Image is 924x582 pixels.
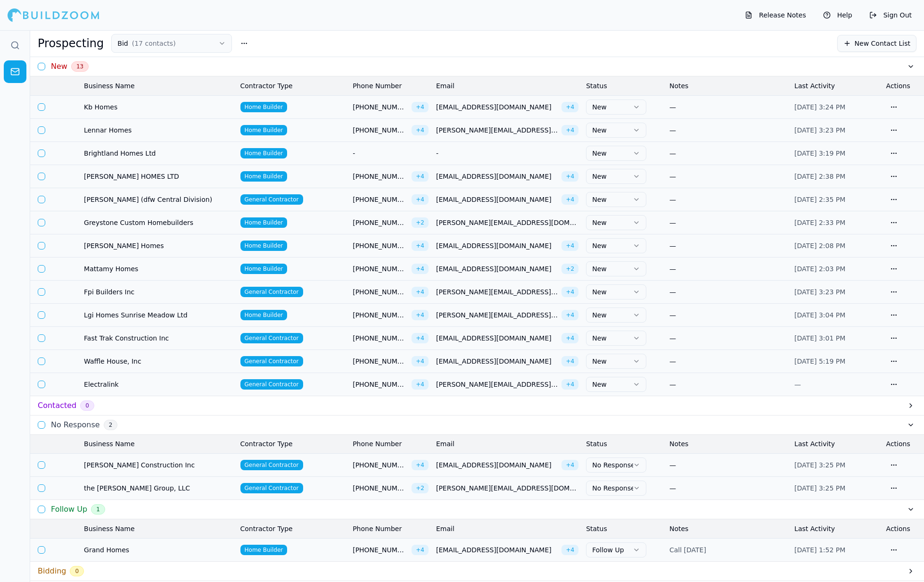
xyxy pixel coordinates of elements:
[669,241,787,250] div: —
[794,242,845,249] span: [DATE] 2:08 PM
[740,8,811,23] button: Release Notes
[84,460,232,470] span: [PERSON_NAME] Construction Inc
[412,241,429,251] span: + 4
[70,566,84,576] span: 0
[666,519,791,538] th: Notes
[561,171,578,182] span: + 4
[240,241,288,251] span: Home Builder
[794,150,845,157] span: [DATE] 3:19 PM
[794,103,845,111] span: [DATE] 3:24 PM
[794,311,845,319] span: [DATE] 3:04 PM
[669,460,787,470] div: —
[84,149,232,158] span: Brightland Homes Ltd
[436,172,558,181] span: [EMAIL_ADDRESS][DOMAIN_NAME]
[84,125,232,135] span: Lennar Homes
[412,194,429,205] span: + 4
[51,419,100,431] h3: No Response
[436,102,558,112] span: [EMAIL_ADDRESS][DOMAIN_NAME]
[240,483,303,493] span: General Contractor
[80,519,236,538] th: Business Name
[794,546,845,554] span: [DATE] 1:52 PM
[561,460,578,470] span: + 4
[561,241,578,251] span: + 4
[353,287,408,297] span: [PHONE_NUMBER]
[883,519,924,538] th: Actions
[84,483,232,493] span: the [PERSON_NAME] Group, LLC
[432,76,582,95] th: Email
[240,102,288,112] span: Home Builder
[240,194,303,205] span: General Contractor
[84,310,232,320] span: Lgi Homes Sunrise Meadow Ltd
[84,172,232,181] span: [PERSON_NAME] HOMES LTD
[669,125,787,135] div: —
[353,545,408,555] span: [PHONE_NUMBER]
[794,358,845,365] span: [DATE] 5:19 PM
[669,333,787,343] div: —
[412,310,429,320] span: + 4
[669,264,787,274] div: —
[561,264,578,274] span: + 2
[561,194,578,205] span: + 4
[240,310,288,320] span: Home Builder
[436,125,558,135] span: [PERSON_NAME][EMAIL_ADDRESS][PERSON_NAME][DOMAIN_NAME]
[436,357,558,366] span: [EMAIL_ADDRESS][DOMAIN_NAME]
[353,125,408,135] span: [PHONE_NUMBER]
[51,61,67,72] h3: New
[80,76,236,95] th: Business Name
[71,61,89,72] span: 13
[38,36,104,51] h1: Prospecting
[412,356,429,366] span: + 4
[84,195,232,204] span: [PERSON_NAME] (dfw Central Division)
[669,102,787,112] div: —
[237,76,349,95] th: Contractor Type
[436,545,558,555] span: [EMAIL_ADDRESS][DOMAIN_NAME]
[240,333,303,343] span: General Contractor
[412,217,429,228] span: + 2
[561,125,578,135] span: + 4
[240,379,303,390] span: General Contractor
[353,483,408,493] span: [PHONE_NUMBER]
[84,287,232,297] span: Fpi Builders Inc
[353,149,429,158] div: -
[669,195,787,204] div: —
[91,504,105,515] span: 1
[80,400,94,411] span: 0
[349,435,432,454] th: Phone Number
[669,172,787,181] div: —
[436,149,578,158] div: -
[794,219,845,226] span: [DATE] 2:33 PM
[353,241,408,250] span: [PHONE_NUMBER]
[353,333,408,343] span: [PHONE_NUMBER]
[582,519,666,538] th: Status
[353,218,408,227] span: [PHONE_NUMBER]
[561,379,578,390] span: + 4
[240,287,303,297] span: General Contractor
[240,217,288,228] span: Home Builder
[412,333,429,343] span: + 4
[84,218,232,227] span: Greystone Custom Homebuilders
[666,76,791,95] th: Notes
[436,310,558,320] span: [PERSON_NAME][EMAIL_ADDRESS][PERSON_NAME][DOMAIN_NAME]
[561,356,578,366] span: + 4
[669,380,787,389] div: —
[412,483,429,493] span: + 2
[240,460,303,470] span: General Contractor
[240,264,288,274] span: Home Builder
[353,195,408,204] span: [PHONE_NUMBER]
[84,545,232,555] span: Grand Homes
[436,241,558,250] span: [EMAIL_ADDRESS][DOMAIN_NAME]
[666,435,791,454] th: Notes
[240,545,288,555] span: Home Builder
[412,460,429,470] span: + 4
[436,333,558,343] span: [EMAIL_ADDRESS][DOMAIN_NAME]
[561,545,578,555] span: + 4
[436,287,558,297] span: [PERSON_NAME][EMAIL_ADDRESS][DOMAIN_NAME]
[794,334,845,342] span: [DATE] 3:01 PM
[412,171,429,182] span: + 4
[240,148,288,158] span: Home Builder
[240,125,288,135] span: Home Builder
[84,357,232,366] span: Waffle House, Inc
[353,102,408,112] span: [PHONE_NUMBER]
[561,333,578,343] span: + 4
[84,102,232,112] span: Kb Homes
